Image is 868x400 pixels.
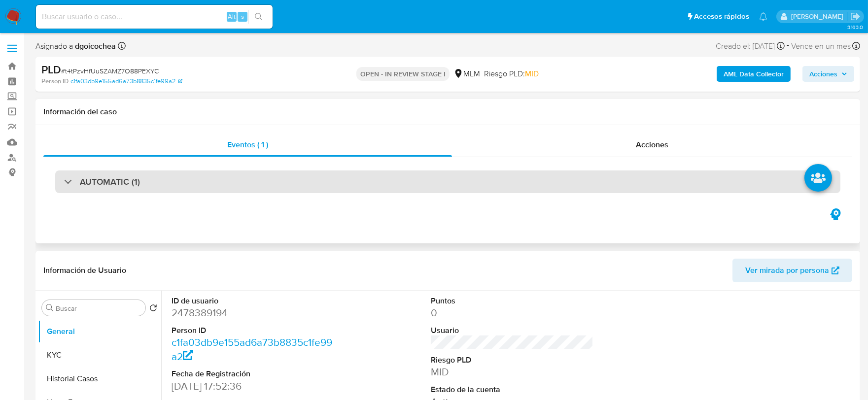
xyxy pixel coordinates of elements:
[732,259,852,282] button: Ver mirada por persona
[248,10,269,24] button: search-icon
[716,39,785,53] div: Creado el: [DATE]
[717,66,791,82] button: AML Data Collector
[241,12,244,21] span: s
[172,368,335,379] dt: Fecha de Registración
[850,11,861,22] a: Salir
[724,66,784,82] b: AML Data Collector
[431,365,594,379] dd: MID
[802,66,854,82] button: Acciones
[149,304,157,315] button: Volver al orden por defecto
[791,41,851,52] span: Vence en un mes
[453,68,480,79] div: MLM
[745,259,829,282] span: Ver mirada por persona
[38,320,161,343] button: General
[484,68,539,79] span: Riesgo PLD:
[80,176,140,187] h3: AUTOMATIC (1)
[694,11,749,22] span: Accesos rápidos
[228,12,236,21] span: Alt
[172,296,335,306] dt: ID de usuario
[172,306,335,320] dd: 2478389194
[56,304,141,313] input: Buscar
[55,170,840,193] div: AUTOMATIC (1)
[41,77,69,86] b: Person ID
[35,41,116,52] span: Asignado a
[356,67,450,81] p: OPEN - IN REVIEW STAGE I
[787,39,789,53] span: -
[431,306,594,320] dd: 0
[431,325,594,336] dt: Usuario
[172,379,335,393] dd: [DATE] 17:52:36
[809,66,837,82] span: Acciones
[70,77,182,86] a: c1fa03db9e155ad6a73b8835c1fe99a2
[61,66,159,76] span: # t4tPzvHfUuSZAMZ7O88PEXYC
[41,62,61,77] b: PLD
[525,68,539,79] span: MID
[172,325,335,336] dt: Person ID
[636,139,668,150] span: Acciones
[759,12,767,21] a: Notificaciones
[46,304,54,312] button: Buscar
[791,12,847,21] p: dalia.goicochea@mercadolibre.com.mx
[73,40,116,52] b: dgoicochea
[38,343,161,367] button: KYC
[36,10,273,23] input: Buscar usuario o caso...
[431,384,594,395] dt: Estado de la cuenta
[227,139,268,150] span: Eventos ( 1 )
[431,355,594,366] dt: Riesgo PLD
[431,296,594,306] dt: Puntos
[172,335,332,363] a: c1fa03db9e155ad6a73b8835c1fe99a2
[38,367,161,391] button: Historial Casos
[43,266,126,275] h1: Información de Usuario
[43,107,852,117] h1: Información del caso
